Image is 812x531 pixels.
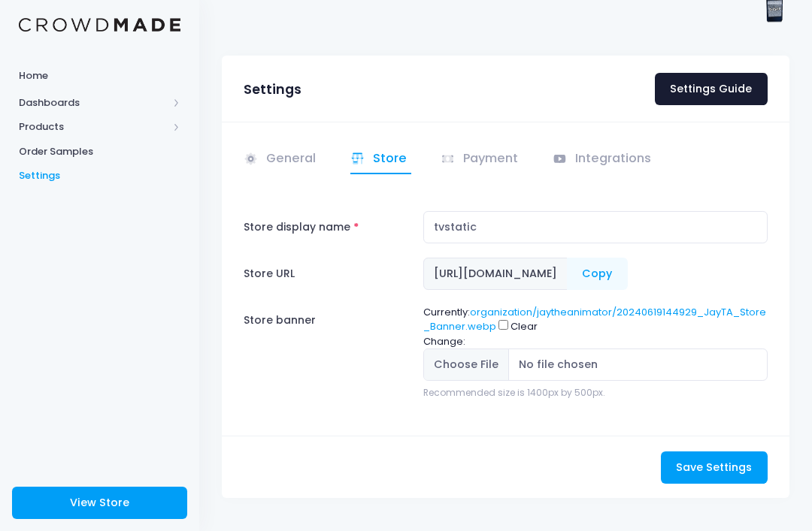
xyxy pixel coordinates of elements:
[12,487,187,519] a: View Store
[19,144,180,159] span: Order Samples
[19,95,168,110] span: Dashboards
[237,305,417,400] label: Store banner
[553,145,656,174] a: Integrations
[423,386,768,400] div: Recommended size is 1400px by 500px.
[19,18,180,32] img: Logo
[19,119,168,134] span: Products
[244,145,321,174] a: General
[567,258,628,290] button: Copy
[19,68,180,83] span: Home
[70,495,129,510] span: View Store
[244,81,301,97] h3: Settings
[237,258,417,290] label: Store URL
[441,145,523,174] a: Payment
[350,145,412,174] a: Store
[423,258,568,290] span: [URL][DOMAIN_NAME]
[423,305,766,334] a: organization/jaytheanimator/20240619144929_JayTA_Store_Banner.webp
[19,168,180,183] span: Settings
[416,305,774,400] div: Currently: Change:
[511,319,538,334] label: Clear
[655,73,768,105] a: Settings Guide
[237,211,417,243] label: Store display name
[676,460,752,475] span: Save Settings
[661,451,768,484] button: Save Settings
